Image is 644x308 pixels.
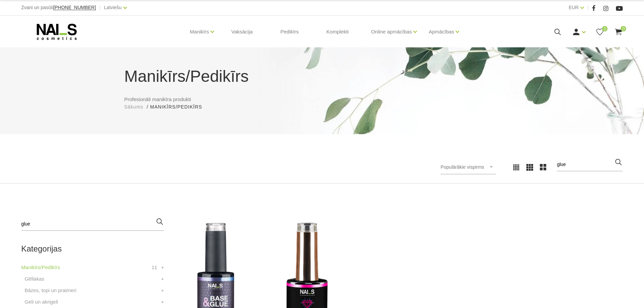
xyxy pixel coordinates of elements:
[21,217,164,231] input: Meklēt produktus ...
[124,103,144,111] a: Sākums
[371,18,412,45] a: Online apmācības
[321,16,354,48] a: Komplekti
[429,18,454,45] a: Apmācības
[614,28,623,36] a: 0
[190,18,209,45] a: Manikīrs
[621,26,626,31] span: 0
[151,263,157,271] span: 11
[557,158,623,171] input: Meklēt produktus ...
[119,64,525,111] div: Profesionāli manikīra produkti
[25,298,58,306] a: Geli un akrigeli
[602,26,607,31] span: 0
[150,103,209,111] li: Manikīrs/Pedikīrs
[161,263,164,271] a: +
[596,28,604,36] a: 0
[440,164,484,170] span: Populārākie vispirms
[25,286,76,294] a: Bāzes, topi un praimeri
[21,244,164,253] h2: Kategorijas
[161,275,164,283] a: +
[569,3,579,11] a: EUR
[25,275,44,283] a: Gēllakas
[53,5,96,10] span: [PHONE_NUMBER]
[21,3,96,12] div: Zvani un pasūti
[99,3,101,12] span: |
[124,104,144,110] span: Sākums
[124,64,520,89] h1: Manikīrs/Pedikīrs
[53,5,96,10] a: [PHONE_NUMBER]
[161,286,164,294] a: +
[21,263,60,271] a: Manikīrs/Pedikīrs
[275,16,304,48] a: Pedikīrs
[161,298,164,306] a: +
[226,16,258,48] a: Vaksācija
[587,3,589,12] span: |
[104,3,122,11] a: Latviešu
